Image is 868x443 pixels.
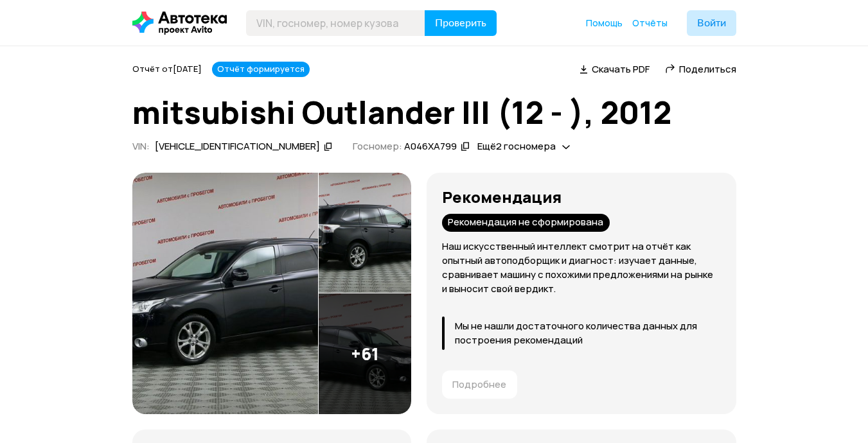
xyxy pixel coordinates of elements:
span: Ещё 2 госномера [477,139,556,153]
a: Помощь [586,17,623,30]
div: А046ХА799 [404,140,457,153]
p: Мы не нашли достаточного количества данных для построения рекомендаций [455,319,721,347]
a: Поделиться [665,62,736,76]
span: VIN : [132,139,150,153]
p: Наш искусственный интеллект смотрит на отчёт как опытный автоподборщик и диагност: изучает данные... [442,239,721,296]
div: [VEHICLE_IDENTIFICATION_NUMBER] [155,140,320,153]
div: Отчёт формируется [212,62,310,77]
h3: Рекомендация [442,188,721,206]
span: Помощь [586,17,623,29]
button: Войти [687,10,736,36]
span: Отчёт от [DATE] [132,63,202,74]
span: Отчёты [632,17,668,29]
span: Скачать PDF [592,62,650,76]
a: Отчёты [632,17,668,30]
span: Госномер: [353,139,402,153]
span: Войти [697,18,726,28]
h1: mitsubishi Outlander III (12 - ), 2012 [132,95,736,130]
span: Проверить [435,18,486,28]
div: Рекомендация не сформирована [442,214,610,232]
a: Скачать PDF [580,62,650,76]
button: Проверить [425,10,497,36]
input: VIN, госномер, номер кузова [246,10,425,36]
span: Поделиться [679,62,736,76]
